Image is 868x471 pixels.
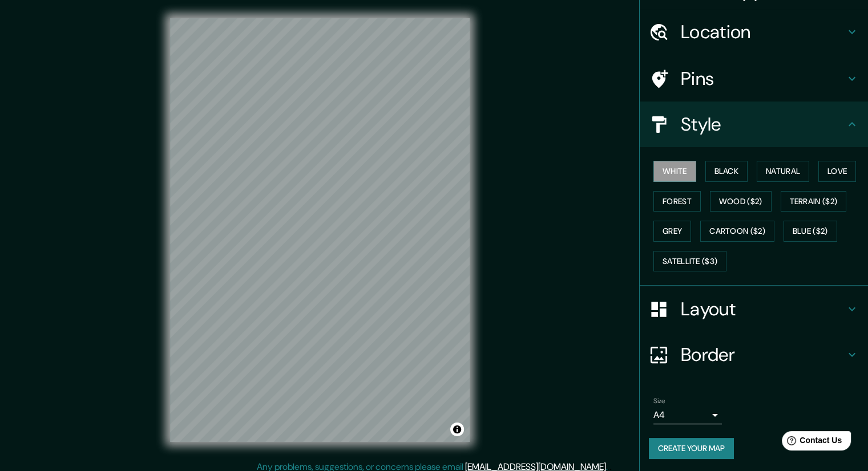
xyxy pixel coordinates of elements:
[653,221,691,242] button: Grey
[710,191,772,212] button: Wood ($2)
[784,221,837,242] button: Blue ($2)
[681,21,845,43] h4: Location
[640,56,868,101] div: Pins
[781,191,847,212] button: Terrain ($2)
[681,298,845,320] h4: Layout
[640,332,868,377] div: Border
[818,161,856,182] button: Love
[653,251,726,272] button: Satellite ($3)
[700,221,774,242] button: Cartoon ($2)
[705,161,748,182] button: Black
[170,18,470,442] canvas: Map
[640,9,868,55] div: Location
[757,161,809,182] button: Natural
[653,396,665,406] label: Size
[450,423,464,436] button: Toggle attribution
[681,67,845,90] h4: Pins
[640,286,868,332] div: Layout
[681,343,845,366] h4: Border
[766,427,855,458] iframe: Help widget launcher
[640,101,868,147] div: Style
[649,438,734,459] button: Create your map
[653,191,701,212] button: Forest
[681,113,845,136] h4: Style
[653,161,696,182] button: White
[653,406,722,424] div: A4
